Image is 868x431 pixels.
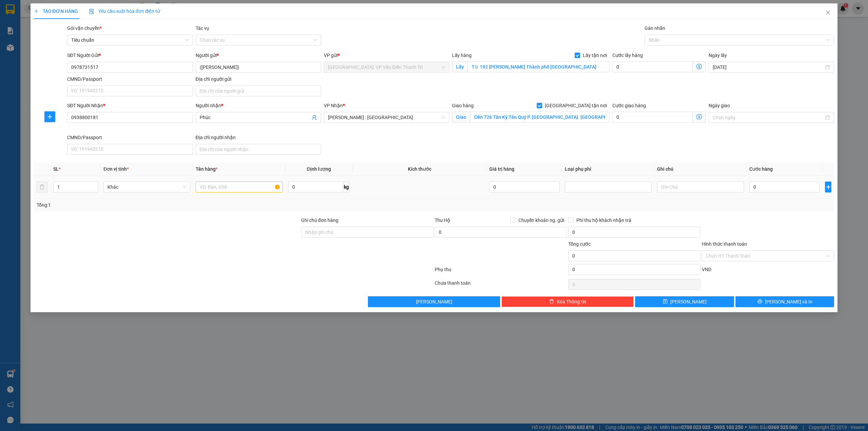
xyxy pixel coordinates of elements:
input: VD: Bàn, Ghế [196,182,282,192]
input: Ghi Chú [657,182,744,192]
span: plus [45,114,55,119]
input: Ghi chú đơn hàng [301,227,433,238]
span: Lấy hàng [452,53,472,58]
th: Loại phụ phí [562,163,654,176]
span: Chuyển khoản ng. gửi [516,217,567,224]
span: [PERSON_NAME] và In [765,298,812,305]
input: Cước giao hàng [612,112,693,123]
span: Mã đơn: VPVD1110250006 [3,41,104,50]
span: Gói vận chuyển [67,25,102,31]
span: [PERSON_NAME] [416,298,452,305]
span: VND [702,267,711,272]
span: [PHONE_NUMBER] [3,23,52,35]
span: Đơn vị tính [103,166,129,172]
span: Tổng cước [568,241,591,247]
span: plus [34,9,39,14]
span: Giá trị hàng [489,166,514,172]
div: Địa chỉ người gửi [196,75,321,83]
span: Kích thước [408,166,431,172]
button: deleteXóa Thông tin [501,296,634,307]
label: Ngày lấy [709,53,727,58]
span: TẠO ĐƠN HÀNG [34,8,78,14]
label: Ngày giao [709,103,730,108]
span: Giao [452,112,470,123]
span: save [663,299,668,304]
div: VP gửi [324,52,449,59]
div: SĐT Người Gửi [67,52,193,59]
span: SL [53,166,59,172]
div: Người nhận [196,102,321,109]
div: Tổng: 1 [37,201,335,209]
span: Ngày in phiếu: 20:25 ngày [45,14,139,21]
label: Tác vụ [196,25,209,31]
span: Tiêu chuẩn [71,35,189,45]
input: Địa chỉ của người gửi [196,86,321,96]
span: Khác [107,182,186,192]
span: VP Nhận [324,103,343,108]
span: user-add [312,115,317,120]
span: dollar-circle [696,64,702,69]
span: Xóa Thông tin [557,298,586,305]
span: Hà Nội: VP Văn Điển Thanh Trì [328,62,445,72]
div: Phụ thu [434,266,568,278]
img: icon [89,9,94,14]
div: CMND/Passport [67,75,193,83]
span: close [825,10,831,15]
button: plus [44,111,55,122]
span: Thu Hộ [435,218,450,223]
input: Ngày giao [713,114,824,121]
span: Định lượng [307,166,331,172]
span: Tên hàng [196,166,218,172]
input: Lấy tận nơi [468,61,610,72]
span: plus [825,184,831,190]
button: printer[PERSON_NAME] và In [735,296,834,307]
div: CMND/Passport [67,134,193,141]
span: [GEOGRAPHIC_DATA] tận nơi [542,102,610,109]
div: Địa chỉ người nhận [196,134,321,141]
input: 0 [489,182,559,192]
span: kg [343,182,350,192]
span: Phí thu hộ khách nhận trả [574,217,634,224]
label: Cước giao hàng [612,103,646,108]
span: Lấy [452,61,468,72]
th: Ghi chú [654,163,747,176]
span: delete [549,299,554,304]
div: Chưa thanh toán [434,279,568,291]
button: save[PERSON_NAME] [635,296,734,307]
label: Hình thức thanh toán [702,241,747,247]
span: printer [757,299,762,304]
button: plus [825,182,831,192]
button: [PERSON_NAME] [368,296,500,307]
input: Giao tận nơi [470,112,610,123]
span: Giao hàng [452,103,474,108]
span: Cước hàng [749,166,773,172]
button: Close [818,3,837,22]
label: Gán nhãn [645,25,665,31]
span: Lấy tận nơi [580,52,610,59]
span: CÔNG TY TNHH CHUYỂN PHÁT NHANH BẢO AN [54,23,135,35]
button: delete [37,182,47,192]
input: Địa chỉ của người nhận [196,144,321,155]
span: Yêu cầu xuất hóa đơn điện tử [89,8,160,14]
strong: PHIẾU DÁN LÊN HÀNG [48,3,137,12]
strong: CSKH: [19,23,36,29]
div: SĐT Người Nhận [67,102,193,109]
label: Cước lấy hàng [612,53,643,58]
span: dollar-circle [696,114,702,119]
input: Ngày lấy [713,63,824,71]
label: Ghi chú đơn hàng [301,218,338,223]
div: Người gửi [196,52,321,59]
input: Cước lấy hàng [612,61,693,72]
span: [PERSON_NAME] [670,298,707,305]
span: Hồ Chí Minh : Kho Quận 12 [328,112,445,123]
